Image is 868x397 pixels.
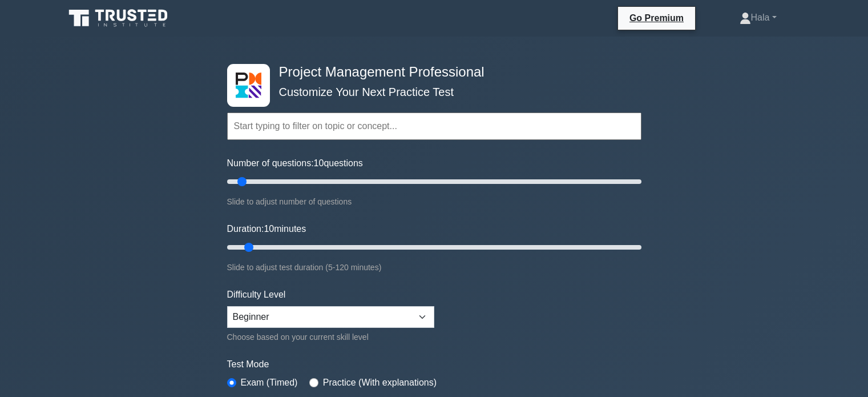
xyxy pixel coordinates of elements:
label: Exam (Timed) [241,376,298,390]
label: Test Mode [227,358,641,371]
label: Difficulty Level [227,288,286,302]
a: Hala [712,6,804,29]
label: Duration: minutes [227,222,306,236]
a: Go Premium [623,11,691,25]
div: Slide to adjust number of questions [227,195,641,208]
label: Number of questions: questions [227,157,363,170]
input: Start typing to filter on topic or concept... [227,113,641,140]
span: 10 [264,224,274,234]
span: 10 [314,158,324,168]
label: Practice (With explanations) [323,376,437,390]
h4: Project Management Professional [274,64,586,81]
div: Choose based on your current skill level [227,330,434,344]
div: Slide to adjust test duration (5-120 minutes) [227,260,641,274]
